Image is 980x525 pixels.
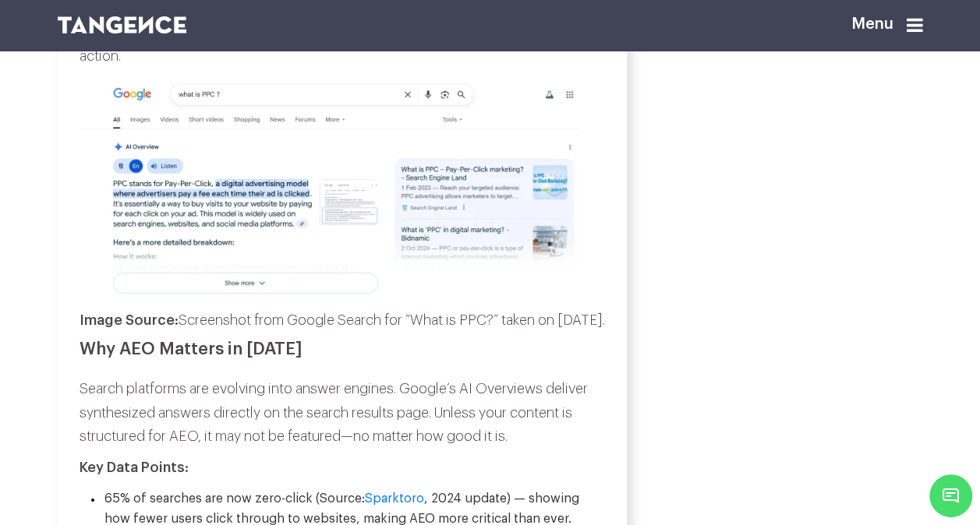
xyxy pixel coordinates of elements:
[929,474,972,517] span: Chat Widget
[80,340,605,358] h2: Why AEO Matters in [DATE]
[80,308,605,333] p: Screenshot from Google Search for “What is PPC?” taken on [DATE].
[365,492,424,505] a: Sparktoro
[80,377,605,449] p: Search platforms are evolving into answer engines. Google’s AI Overviews deliver synthesized answ...
[80,313,179,327] strong: Image Source:
[58,16,187,33] img: logo SVG
[80,460,189,474] strong: Key Data Points:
